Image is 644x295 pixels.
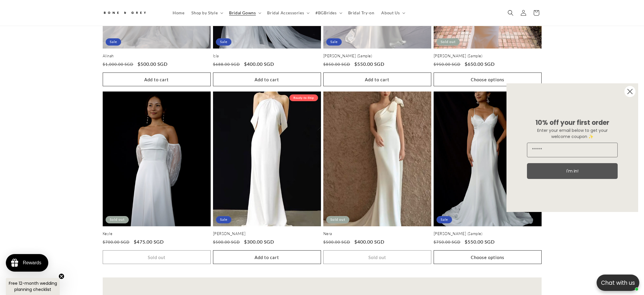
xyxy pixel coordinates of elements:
button: I'm in! [527,163,618,179]
button: Add to cart [323,73,431,86]
img: Bone and Grey Bridal [103,8,147,18]
a: [PERSON_NAME] (Sample) [434,231,542,236]
button: Add to cart [103,73,211,86]
div: Free 12-month wedding planning checklistClose teaser [6,278,60,295]
a: Alinah [103,54,211,58]
span: Free 12-month wedding planning checklist [9,280,57,292]
button: Choose options [434,250,542,264]
span: Home [173,10,184,15]
summary: Shop by Style [188,7,226,19]
button: Add to cart [213,250,321,264]
button: Close dialog [624,86,636,97]
button: Sold out [103,250,211,264]
span: About Us [381,10,400,15]
span: #BGBrides [315,10,336,15]
a: Bone and Grey Bridal [100,6,163,20]
summary: Search [504,6,517,19]
a: Keyle [103,231,211,236]
a: Bridal Try-on [345,7,378,19]
button: Sold out [323,250,431,264]
summary: About Us [378,7,408,19]
button: Close teaser [59,273,64,279]
button: Add to cart [213,73,321,86]
button: Choose options [434,73,542,86]
p: Chat with us [597,279,639,287]
a: [PERSON_NAME] (Sample) [434,54,542,58]
div: FLYOUT Form [501,77,644,218]
button: Open chatbox [597,275,639,291]
a: [PERSON_NAME] [213,231,321,236]
a: Home [169,7,188,19]
span: 10% off your first order [535,118,609,127]
summary: Bridal Gowns [226,7,264,19]
span: Shop by Style [191,10,218,15]
input: Email [527,143,618,157]
span: Bridal Try-on [348,10,375,15]
summary: #BGBrides [312,7,344,19]
span: Bridal Accessories [267,10,304,15]
a: [PERSON_NAME] (Sample) [323,54,431,58]
summary: Bridal Accessories [264,7,312,19]
div: Rewards [23,260,41,265]
span: Bridal Gowns [229,10,256,15]
a: Nera [323,231,431,236]
span: Enter your email below to get your welcome coupon ✨ [537,127,608,139]
a: Isla [213,54,321,58]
